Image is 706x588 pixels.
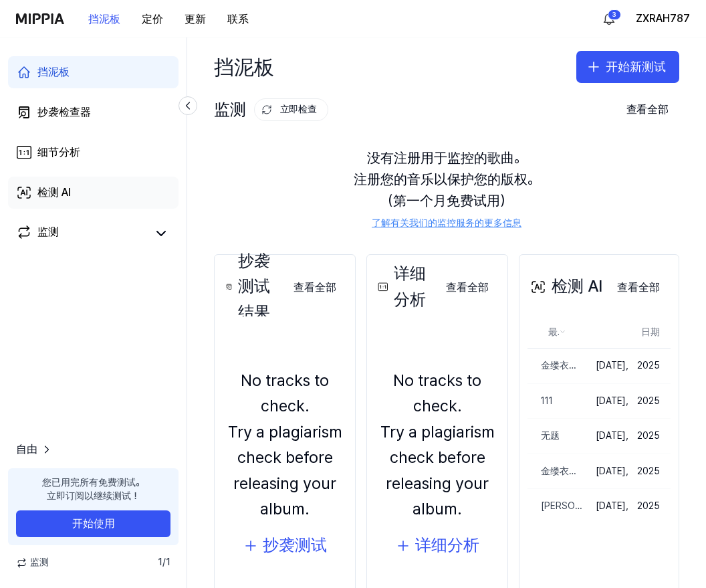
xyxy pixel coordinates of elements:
[527,349,585,383] a: 金缕衣伴奏
[395,532,479,558] button: 详细分析
[37,104,91,120] div: 抄袭检查器
[527,419,585,454] a: 无题
[37,64,70,80] div: 挡泥板
[8,136,179,169] a: 细节分析
[527,359,585,373] div: 金缕衣伴奏
[238,248,283,325] font: 抄袭测试结果
[16,510,170,537] button: 开始使用
[217,6,259,33] button: 联系
[585,349,671,384] td: [DATE]， 2025
[254,98,328,121] button: 立即检查
[8,56,179,88] a: 挡泥板
[283,273,347,301] a: 查看全部
[174,6,217,33] button: 更新
[243,532,327,558] button: 抄袭测试
[280,103,317,116] font: 立即检查
[8,177,179,209] a: 检测 AI
[435,274,499,301] button: 查看全部
[585,489,671,524] td: [DATE]， 2025
[527,384,585,419] a: 111
[214,97,246,122] font: 监测
[158,556,170,569] span: 1 / 1
[263,532,327,558] div: 抄袭测试
[601,11,617,27] img: 알림
[8,96,179,128] a: 抄袭检查器
[16,442,53,458] a: 自由
[608,9,621,20] div: 3
[223,368,347,522] div: No tracks to check. Try a plagiarism check before releasing your album.
[16,13,64,24] img: 商标
[42,476,144,502] div: 您已用完所有免费测试。 立即订阅以继续测试！
[78,6,131,33] button: 挡泥板
[16,224,146,243] a: 监测
[606,58,666,77] font: 开始新测试
[37,185,71,201] div: 检测 AI
[435,273,499,301] a: 查看全部
[174,1,217,37] a: 更新
[527,454,585,489] a: 金缕衣伴奏
[598,8,620,29] button: 알림3
[527,429,560,443] div: 无题
[527,395,553,408] div: 111
[214,51,274,83] div: 挡泥板
[552,274,602,299] font: 检测 AI
[283,274,347,301] button: 查看全部
[375,368,499,522] div: No tracks to check. Try a plagiarism check before releasing your album.
[636,11,690,27] button: ZXRAH787
[354,147,540,211] font: 没有注册用于监控的歌曲。 注册您的音乐以保护您的版权。 （第一个月免费试用）
[131,6,174,33] button: 定价
[527,489,585,524] a: [PERSON_NAME]未母带
[527,465,585,478] div: 金缕衣伴奏
[30,556,49,569] font: 监测
[585,383,671,419] td: [DATE]， 2025
[527,500,585,513] div: [PERSON_NAME]未母带
[606,274,671,301] button: 查看全部
[16,442,37,458] span: 自由
[37,224,59,243] div: 监测
[585,419,671,454] td: [DATE]， 2025
[394,261,435,312] font: 详细分析
[372,217,521,230] a: 了解有关我们的监控服务的更多信息
[606,273,671,301] a: 查看全部
[585,454,671,489] td: [DATE]， 2025
[37,144,80,161] div: 细节分析
[616,96,679,123] button: 查看全部
[585,316,671,349] th: 日期
[415,532,479,558] div: 详细分析
[576,51,679,83] button: 开始新测试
